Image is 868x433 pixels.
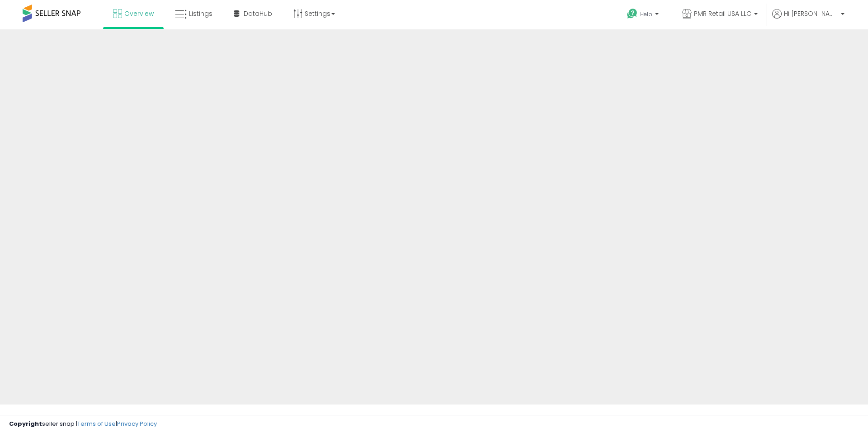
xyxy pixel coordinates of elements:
span: DataHub [244,9,272,18]
a: Hi [PERSON_NAME] [772,9,844,29]
a: Help [620,1,668,29]
i: Get Help [627,8,638,19]
span: Overview [124,9,154,18]
span: Listings [189,9,212,18]
span: Hi [PERSON_NAME] [784,9,838,18]
span: PMR Retail USA LLC [694,9,751,18]
span: Help [640,10,652,18]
